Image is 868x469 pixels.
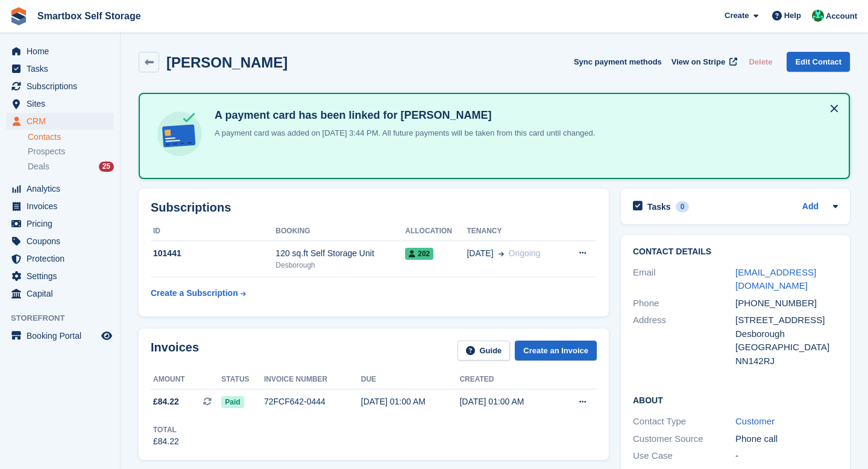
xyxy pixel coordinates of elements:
[27,327,99,344] span: Booking Portal
[210,127,595,139] p: A payment card was added on [DATE] 3:44 PM. All future payments will be taken from this card unti...
[735,341,838,354] div: [GEOGRAPHIC_DATA]
[151,287,238,300] div: Create a Subscription
[405,222,467,241] th: Allocation
[735,297,838,310] div: [PHONE_NUMBER]
[33,6,146,26] a: Smartbox Self Storage
[6,180,114,197] a: menu
[264,395,361,408] div: 72FCF642-0444
[27,78,99,95] span: Subscriptions
[151,370,221,389] th: Amount
[28,160,114,173] a: Deals 25
[275,247,405,260] div: 120 sq.ft Self Storage Unit
[27,43,99,60] span: Home
[151,201,597,215] h2: Subscriptions
[27,215,99,232] span: Pricing
[784,10,801,22] span: Help
[27,180,99,197] span: Analytics
[6,43,114,60] a: menu
[28,131,114,143] a: Contacts
[99,329,114,343] a: Preview store
[735,416,775,426] a: Customer
[735,354,838,368] div: NN142RJ
[735,313,838,327] div: [STREET_ADDRESS]
[151,341,199,360] h2: Invoices
[6,95,114,112] a: menu
[28,146,65,157] span: Prospects
[6,268,114,285] a: menu
[221,370,264,389] th: Status
[633,394,838,406] h2: About
[647,201,671,212] h2: Tasks
[27,233,99,250] span: Coupons
[459,395,558,408] div: [DATE] 01:00 AM
[671,56,725,68] span: View on Stripe
[509,248,541,258] span: Ongoing
[221,396,244,408] span: Paid
[27,285,99,302] span: Capital
[153,424,179,435] div: Total
[99,162,114,172] div: 25
[735,267,816,291] a: [EMAIL_ADDRESS][DOMAIN_NAME]
[633,415,735,429] div: Contact Type
[633,266,735,293] div: Email
[11,312,120,324] span: Storefront
[6,78,114,95] a: menu
[633,432,735,446] div: Customer Source
[787,52,850,72] a: Edit Contact
[467,247,493,260] span: [DATE]
[28,161,49,172] span: Deals
[151,247,275,260] div: 101441
[27,268,99,285] span: Settings
[27,95,99,112] span: Sites
[275,260,405,271] div: Desborough
[6,215,114,232] a: menu
[467,222,563,241] th: Tenancy
[27,60,99,77] span: Tasks
[10,7,28,25] img: stora-icon-8386f47178a22dfd0bd8f6a31ec36ba5ce8667c1dd55bd0f319d3a0aa187defe.svg
[166,54,288,71] h2: [PERSON_NAME]
[574,52,662,72] button: Sync payment methods
[735,327,838,341] div: Desborough
[459,370,558,389] th: Created
[633,247,838,257] h2: Contact Details
[515,341,597,360] a: Create an Invoice
[153,435,179,448] div: £84.22
[676,201,690,212] div: 0
[27,198,99,215] span: Invoices
[6,198,114,215] a: menu
[6,60,114,77] a: menu
[28,145,114,158] a: Prospects
[6,113,114,130] a: menu
[812,10,824,22] img: Elinor Shepherd
[826,10,857,22] span: Account
[27,113,99,130] span: CRM
[264,370,361,389] th: Invoice number
[735,449,838,463] div: -
[361,370,460,389] th: Due
[27,250,99,267] span: Protection
[633,313,735,368] div: Address
[6,327,114,344] a: menu
[633,449,735,463] div: Use Case
[458,341,511,360] a: Guide
[210,109,595,122] h4: A payment card has been linked for [PERSON_NAME]
[633,297,735,310] div: Phone
[361,395,460,408] div: [DATE] 01:00 AM
[153,395,179,408] span: £84.22
[667,52,740,72] a: View on Stripe
[405,248,433,260] span: 202
[275,222,405,241] th: Booking
[725,10,749,22] span: Create
[802,200,819,214] a: Add
[744,52,777,72] button: Delete
[151,222,275,241] th: ID
[735,432,838,446] div: Phone call
[6,250,114,267] a: menu
[151,282,246,304] a: Create a Subscription
[6,285,114,302] a: menu
[154,109,205,159] img: card-linked-ebf98d0992dc2aeb22e95c0e3c79077019eb2392cfd83c6a337811c24bc77127.svg
[6,233,114,250] a: menu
